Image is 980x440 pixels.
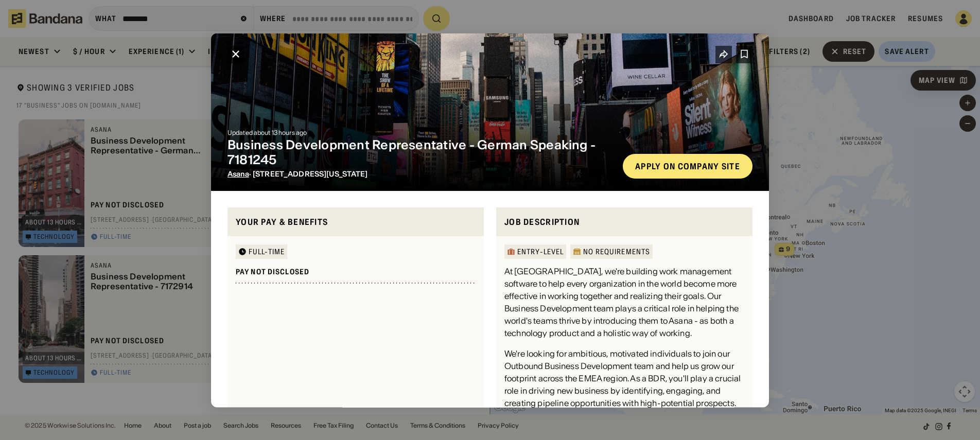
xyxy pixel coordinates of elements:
div: Pay not disclosed [236,267,309,276]
div: Updated about 13 hours ago [227,130,615,136]
div: Full-time [249,248,285,255]
div: Apply on company site [635,162,740,170]
div: · [STREET_ADDRESS][US_STATE] [227,169,615,178]
div: Your pay & benefits [236,215,476,228]
div: We're looking for ambitious, motivated individuals to join our Outbound Business Development team... [504,347,744,409]
span: Asana [227,169,249,178]
div: No Requirements [583,248,650,255]
div: At [GEOGRAPHIC_DATA], we're building work management software to help every organization in the w... [504,265,744,339]
div: Business Development Representative - German Speaking - 7181245 [227,138,615,168]
div: Entry-Level [517,248,564,255]
div: Job Description [504,215,744,228]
